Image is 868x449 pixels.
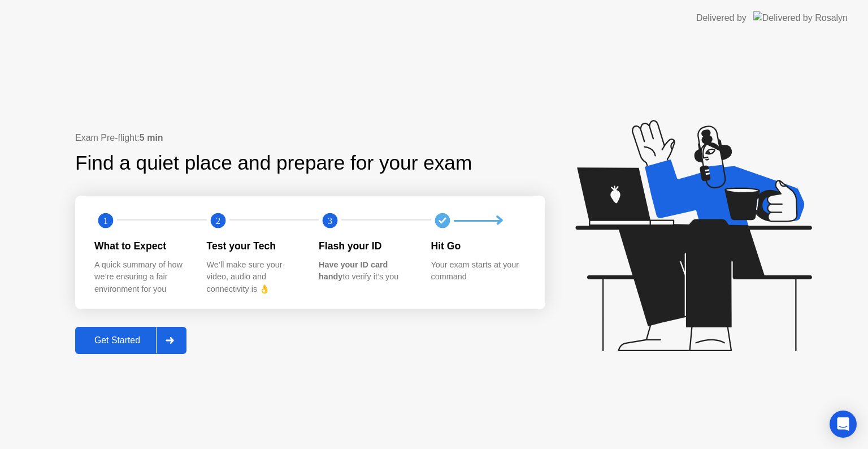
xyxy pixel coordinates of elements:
b: Have your ID card handy [319,260,388,282]
img: Delivered by Rosalyn [753,11,848,24]
div: to verify it’s you [319,259,413,283]
div: Your exam starts at your command [431,259,526,283]
b: 5 min [140,133,163,143]
div: Hit Go [431,239,526,253]
div: Exam Pre-flight: [75,131,545,145]
div: Find a quiet place and prepare for your exam [75,148,474,178]
text: 2 [215,215,220,226]
text: 3 [328,215,332,226]
div: We’ll make sure your video, audio and connectivity is 👌 [207,259,301,296]
div: Flash your ID [319,239,413,253]
div: Test your Tech [207,239,301,253]
div: What to Expect [94,239,189,253]
div: Get Started [79,335,156,346]
button: Get Started [75,327,186,354]
div: Open Intercom Messenger [830,411,857,438]
div: Delivered by [696,11,747,25]
div: A quick summary of how we’re ensuring a fair environment for you [94,259,189,296]
text: 1 [103,215,108,226]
